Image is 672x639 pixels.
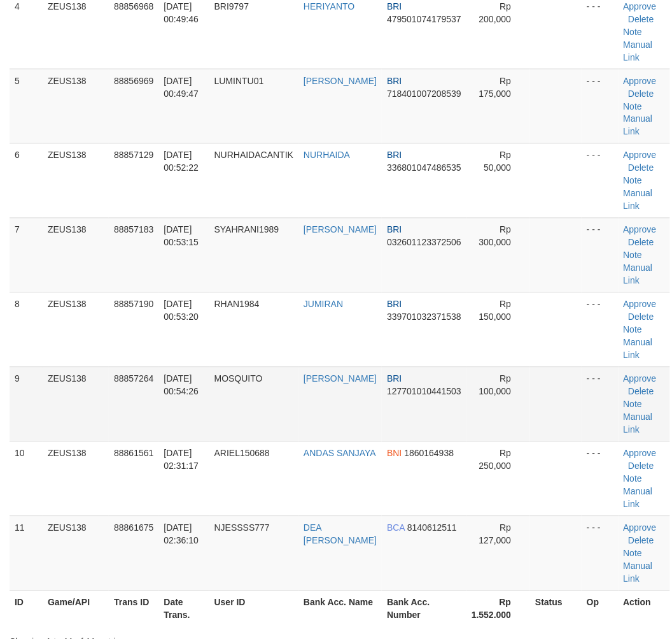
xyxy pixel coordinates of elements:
td: 8 [10,292,43,367]
span: BRI [387,76,402,86]
span: BRI [387,374,402,384]
span: [DATE] 02:36:10 [164,523,199,546]
td: 5 [10,69,43,143]
a: Delete [628,536,654,546]
span: [DATE] 00:52:22 [164,150,199,173]
th: Status [530,591,582,627]
a: Approve [624,449,657,459]
a: Note [624,176,643,186]
span: BRI9797 [214,1,249,11]
th: ID [10,591,43,627]
td: - - - [582,69,618,143]
td: 6 [10,143,43,218]
a: Delete [628,89,654,99]
th: Bank Acc. Name [298,591,382,627]
span: MOSQUITO [214,374,263,384]
a: Delete [628,14,654,24]
span: Copy 718401007208539 to clipboard [387,89,461,99]
span: 88857183 [114,225,153,235]
span: Copy 127701010441503 to clipboard [387,387,461,397]
span: Copy 032601123372506 to clipboard [387,238,461,248]
span: [DATE] 00:49:47 [164,76,199,99]
a: Note [624,101,643,111]
td: 7 [10,218,43,292]
a: Manual Link [624,189,653,212]
span: 88857129 [114,150,153,161]
th: Op [582,591,618,627]
span: 88856968 [114,1,153,11]
a: DEA [PERSON_NAME] [304,523,377,546]
a: Approve [624,374,657,384]
td: 9 [10,367,43,442]
a: Approve [624,523,657,533]
a: Note [624,250,643,261]
a: JUMIRAN [304,299,343,310]
th: Rp 1.552.000 [466,591,530,627]
span: Rp 50,000 [484,150,512,173]
td: - - - [582,218,618,292]
a: HERIYANTO [304,1,354,11]
a: Delete [628,238,654,248]
th: User ID [209,591,298,627]
span: BNI [387,449,402,459]
td: 10 [10,442,43,516]
span: [DATE] 02:31:17 [164,449,199,471]
th: Game/API [43,591,109,627]
td: ZEUS138 [43,69,109,143]
th: Action [619,591,671,627]
span: [DATE] 00:54:26 [164,374,199,397]
a: Manual Link [624,412,653,435]
span: Rp 200,000 [479,1,512,24]
span: LUMINTU01 [214,76,264,86]
span: Copy 339701032371538 to clipboard [387,312,461,322]
span: 88856969 [114,76,153,86]
span: 88861675 [114,523,153,533]
a: [PERSON_NAME] [304,225,377,235]
a: Manual Link [624,114,653,137]
a: Delete [628,461,654,471]
td: ZEUS138 [43,292,109,367]
a: [PERSON_NAME] [304,374,377,384]
span: NJESSSS777 [214,523,270,533]
span: Rp 100,000 [479,374,512,397]
span: [DATE] 00:53:15 [164,225,199,248]
a: NURHAIDA [304,150,350,161]
a: Manual Link [624,338,653,361]
td: - - - [582,292,618,367]
th: Bank Acc. Number [382,591,466,627]
span: 88857190 [114,299,153,310]
span: BRI [387,225,402,235]
td: 11 [10,516,43,591]
a: Manual Link [624,263,653,286]
a: Approve [624,299,657,310]
a: Delete [628,163,654,173]
td: - - - [582,442,618,516]
td: ZEUS138 [43,367,109,442]
a: [PERSON_NAME] [304,76,377,86]
span: BRI [387,1,402,11]
td: - - - [582,143,618,218]
a: Approve [624,150,657,161]
span: Rp 250,000 [479,449,512,471]
a: Note [624,325,643,335]
a: Note [624,549,643,559]
span: [DATE] 00:53:20 [164,299,199,322]
a: Note [624,27,643,37]
td: ZEUS138 [43,442,109,516]
span: Copy 336801047486535 to clipboard [387,163,461,173]
span: Rp 127,000 [479,523,512,546]
a: Approve [624,225,657,235]
a: Note [624,474,643,484]
a: Note [624,399,643,410]
th: Trans ID [109,591,158,627]
span: Rp 175,000 [479,76,512,99]
td: ZEUS138 [43,143,109,218]
span: NURHAIDACANTIK [214,150,293,161]
span: 88857264 [114,374,153,384]
a: ANDAS SANJAYA [304,449,376,459]
a: Manual Link [624,561,653,584]
a: Approve [624,76,657,86]
span: BRI [387,299,402,310]
span: SYAHRANI1989 [214,225,279,235]
td: - - - [582,367,618,442]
